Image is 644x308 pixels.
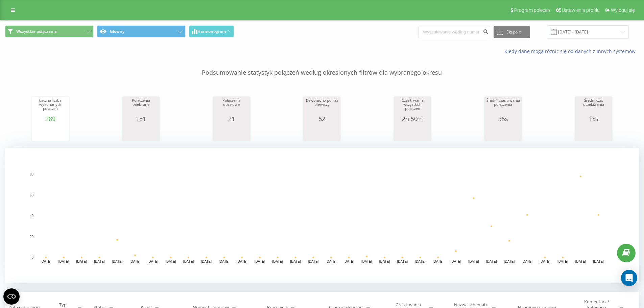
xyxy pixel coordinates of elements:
[30,193,34,197] text: 60
[396,115,429,122] div: 2h 50m
[272,260,283,263] text: [DATE]
[575,260,586,263] text: [DATE]
[290,260,301,263] text: [DATE]
[451,260,461,263] text: [DATE]
[396,122,429,142] svg: A chart.
[522,260,533,263] text: [DATE]
[94,260,105,263] text: [DATE]
[97,25,186,38] button: Główny
[514,7,550,13] span: Program poleceń
[379,260,390,263] text: [DATE]
[419,26,490,38] input: Wyszukiwanie według numeru
[30,172,34,176] text: 80
[197,29,226,34] span: Harmonogram
[486,98,520,115] div: Średni czas trwania połączenia
[41,260,51,263] text: [DATE]
[165,260,176,263] text: [DATE]
[147,260,158,263] text: [DATE]
[593,260,604,263] text: [DATE]
[326,260,337,263] text: [DATE]
[183,260,194,263] text: [DATE]
[58,260,69,263] text: [DATE]
[577,122,611,142] svg: A chart.
[577,115,611,122] div: 15s
[5,148,639,283] svg: A chart.
[76,260,87,263] text: [DATE]
[494,26,530,38] button: Eksport
[31,256,33,259] text: 0
[215,98,248,115] div: Połączenia docelowe
[504,48,639,54] a: Kiedy dane mogą różnić się od danych z innych systemów
[130,260,141,263] text: [DATE]
[201,260,212,263] text: [DATE]
[16,29,57,34] span: Wszystkie połączenia
[557,260,568,263] text: [DATE]
[219,260,230,263] text: [DATE]
[33,122,67,142] svg: A chart.
[486,122,520,142] svg: A chart.
[189,25,234,38] button: Harmonogram
[215,122,248,142] svg: A chart.
[5,25,94,38] button: Wszystkie połączenia
[343,260,354,263] text: [DATE]
[305,98,339,115] div: Dzwoniono po raz pierwszy
[396,98,429,115] div: Czas trwania wszystkich połączeń
[486,260,497,263] text: [DATE]
[486,115,520,122] div: 35s
[33,98,67,115] div: Łączna liczba wykonanych połączeń
[30,214,34,218] text: 40
[433,260,444,263] text: [DATE]
[112,260,123,263] text: [DATE]
[3,288,20,305] button: Open CMP widget
[30,235,34,239] text: 20
[415,260,426,263] text: [DATE]
[124,98,158,115] div: Połączenia odebrane
[504,260,515,263] text: [DATE]
[562,7,600,13] span: Ustawienia profilu
[577,98,611,115] div: Średni czas oczekiwania
[237,260,247,263] text: [DATE]
[397,260,408,263] text: [DATE]
[255,260,265,263] text: [DATE]
[621,270,637,286] div: Open Intercom Messenger
[33,115,67,122] div: 289
[540,260,550,263] text: [DATE]
[215,115,248,122] div: 21
[361,260,372,263] text: [DATE]
[468,260,479,263] text: [DATE]
[5,55,639,77] p: Podsumowanie statystyk połączeń według określonych filtrów dla wybranego okresu
[305,115,339,122] div: 52
[308,260,319,263] text: [DATE]
[305,122,339,142] svg: A chart.
[124,115,158,122] div: 181
[124,122,158,142] svg: A chart.
[611,7,635,13] span: Wyloguj się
